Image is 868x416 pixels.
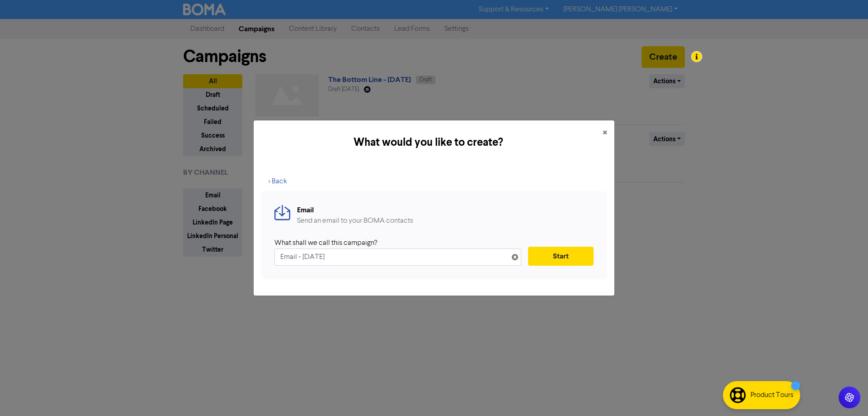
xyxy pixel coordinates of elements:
[528,247,594,266] button: Start
[261,172,295,191] button: < Back
[297,215,413,226] div: Send an email to your BOMA contacts
[823,373,868,416] iframe: Chat Widget
[274,238,514,249] div: What shall we call this campaign?
[595,120,614,146] button: Close
[261,134,595,151] h5: What would you like to create?
[603,126,607,140] span: ×
[297,205,413,215] div: Email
